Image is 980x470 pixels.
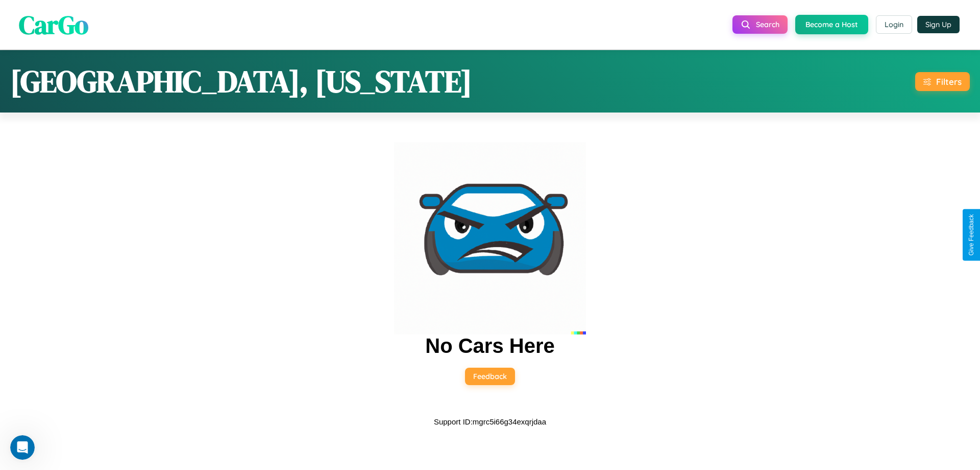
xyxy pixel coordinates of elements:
p: Support ID: mgrc5i66g34exqrjdaa [434,415,546,429]
iframe: Intercom live chat [10,435,35,460]
div: Filters [936,76,962,87]
button: Sign Up [917,16,960,33]
button: Search [732,15,788,34]
img: car [394,142,586,334]
div: Give Feedback [968,214,975,256]
button: Filters [915,72,970,91]
button: Feedback [465,368,515,385]
h2: No Cars Here [425,334,554,357]
button: Login [876,15,912,34]
h1: [GEOGRAPHIC_DATA], [US_STATE] [10,60,472,102]
button: Become a Host [795,15,868,34]
span: Search [756,20,779,29]
span: CarGo [19,7,88,42]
